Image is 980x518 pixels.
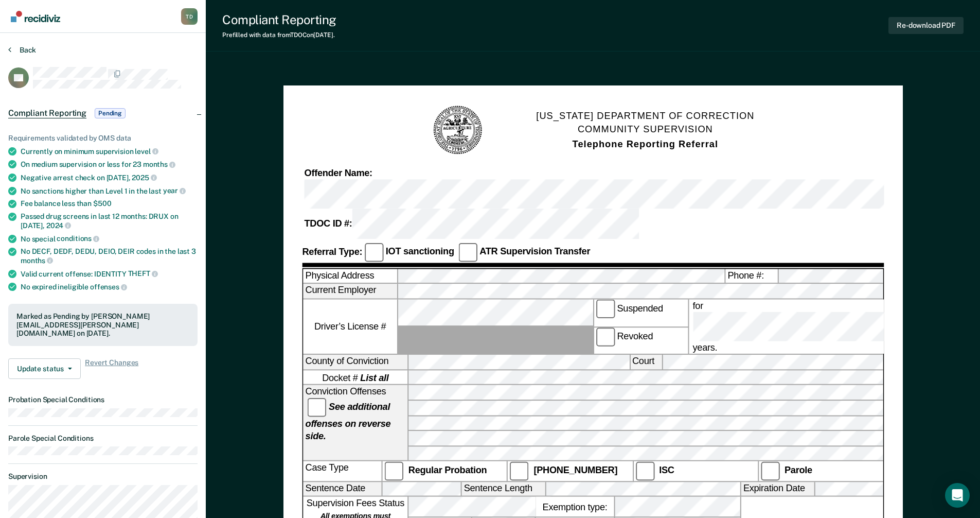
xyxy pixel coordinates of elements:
label: County of Conviction [303,355,407,370]
label: Court [630,355,661,370]
div: Compliant Reporting [222,12,336,27]
div: Prefilled with data from TDOC on [DATE] . [222,31,336,39]
div: Case Type [303,462,381,481]
span: months [21,256,53,265]
span: Pending [95,108,126,118]
input: [PHONE_NUMBER] [510,462,529,481]
div: Conviction Offenses [303,386,407,461]
strong: [PHONE_NUMBER] [533,465,617,476]
input: See additional offenses on reverse side. [307,398,326,417]
span: Revert Changes [85,358,138,379]
button: Update status [8,358,81,379]
div: Passed drug screens in last 12 months: DRUX on [DATE], [21,212,198,230]
label: Sentence Length [461,482,545,496]
span: months [143,160,175,168]
div: No sanctions higher than Level 1 in the last [21,186,198,196]
span: Docket # [322,371,388,384]
strong: ISC [659,465,674,476]
strong: TDOC ID #: [304,218,352,229]
div: Fee balance less than [21,199,198,208]
div: Negative arrest check on [DATE], [21,173,198,182]
div: No special [21,234,198,244]
input: Revoked [596,327,615,347]
span: $500 [93,199,111,208]
label: Suspended [594,300,687,326]
label: Revoked [594,327,687,354]
label: Exemption type: [536,497,614,517]
label: Phone #: [725,269,777,283]
strong: Parole [785,465,812,476]
dt: Supervision [8,472,198,481]
strong: Telephone Reporting Referral [572,139,718,149]
strong: List all [360,372,388,383]
button: Back [8,45,36,55]
div: No DECF, DEDF, DEDU, DEIO, DEIR codes in the last 3 [21,247,198,265]
input: ATR Supervision Transfer [458,243,477,262]
div: T D [181,8,198,25]
div: Marked as Pending by [PERSON_NAME][EMAIL_ADDRESS][PERSON_NAME][DOMAIN_NAME] on [DATE]. [16,312,189,338]
span: offenses [90,283,127,291]
strong: Referral Type: [302,246,362,256]
img: TN Seal [432,105,484,157]
span: conditions [57,234,99,243]
input: Regular Probation [384,462,403,481]
div: No expired ineligible [21,282,198,291]
label: Current Employer [303,284,397,299]
h1: [US_STATE] DEPARTMENT OF CORRECTION COMMUNITY SUPERVISION [536,109,754,151]
strong: See additional offenses on reverse side. [305,402,390,441]
strong: Offender Name: [304,168,372,178]
div: On medium supervision or less for 23 [21,160,198,169]
span: Compliant Reporting [8,108,86,118]
input: ISC [635,462,654,481]
img: Recidiviz [11,11,60,22]
input: Parole [760,462,779,481]
dt: Parole Special Conditions [8,434,198,443]
label: Sentence Date [303,482,381,496]
dt: Probation Special Conditions [8,395,198,404]
strong: ATR Supervision Transfer [479,246,590,256]
div: Valid current offense: IDENTITY [21,269,198,279]
strong: Regular Probation [408,465,487,476]
span: THEFT [128,269,158,278]
strong: IOT sanctioning [385,246,454,256]
input: Suspended [596,300,615,319]
label: Expiration Date [741,482,814,496]
label: Driver’s License # [303,300,397,354]
span: 2024 [46,221,71,230]
label: Physical Address [303,269,397,283]
button: Re-download PDF [888,17,964,34]
input: for years. [692,312,979,341]
div: Open Intercom Messenger [945,483,970,508]
button: Profile dropdown button [181,8,198,25]
span: year [163,186,186,195]
span: 2025 [132,174,156,182]
div: Requirements validated by OMS data [8,134,198,143]
div: Currently on minimum supervision [21,147,198,156]
span: level [135,147,158,156]
input: IOT sanctioning [364,243,383,262]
